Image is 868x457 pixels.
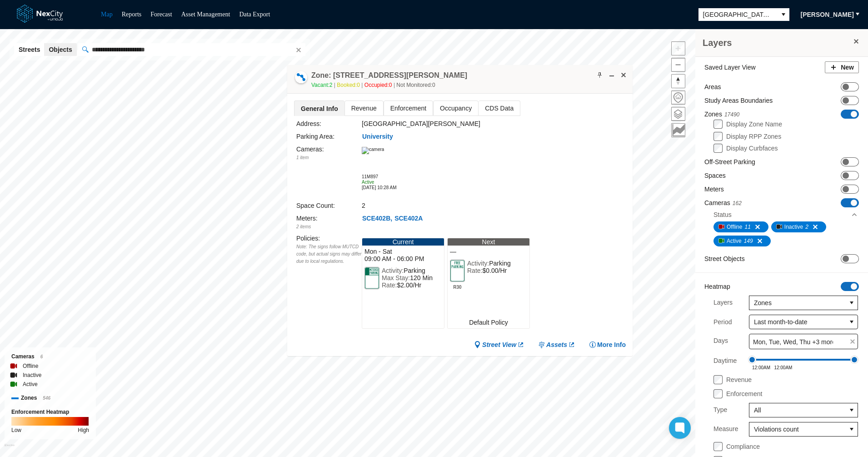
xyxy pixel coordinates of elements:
span: Street View [482,341,516,349]
span: Mon - Sat [364,248,442,255]
img: camera [362,147,384,154]
label: Spaces [704,171,726,180]
span: 11 [744,222,750,231]
button: More Info [589,341,626,349]
span: Parking [404,267,425,274]
h3: Layers [703,36,852,49]
span: 12:00AM [774,365,792,370]
span: $0.00/Hr [483,267,507,274]
label: Enforcement [726,390,762,397]
button: Zoom out [671,58,685,72]
label: Display RPP Zones [726,133,781,140]
label: Display Curbfaces [726,145,778,152]
button: New [825,61,859,73]
div: Status [713,210,732,219]
span: Zoom out [672,58,685,71]
button: SCE402A [394,214,423,223]
button: Layers management [671,107,685,121]
span: CDS Data [479,101,520,116]
div: Note: The signs follow MUTCD code, but actual signs may differ due to local regulations. [296,243,362,265]
span: 162 [733,200,742,206]
a: Map [101,11,113,18]
label: Parking Area: [296,133,334,140]
span: Activity: [382,267,404,274]
span: Max Stay: [382,274,410,281]
div: Default Policy [448,316,529,328]
span: clear [848,336,858,347]
span: Mon, Tue, Wed, Thu +3 more [753,337,836,347]
label: Off-Street Parking [704,157,755,166]
button: select [846,315,858,329]
div: [GEOGRAPHIC_DATA][PERSON_NAME] [362,119,527,129]
a: Assets [538,341,575,349]
span: All [754,406,841,415]
span: 546 [43,396,50,401]
button: Active149 [713,236,771,246]
span: Rate: [382,281,397,289]
span: Assets [546,341,567,349]
span: Violations count [754,425,841,434]
label: Inactive [23,371,41,380]
label: Areas [704,82,721,91]
label: Compliance [726,443,760,450]
div: 2 [362,201,527,211]
span: Offline [727,222,742,231]
span: Drag [850,356,858,364]
span: 09:00 AM - 06:00 PM [364,255,442,262]
label: Space Count: [296,202,335,209]
label: Revenue [726,376,752,383]
div: Next [448,238,529,246]
button: Reset bearing to north [671,74,685,88]
div: Cameras [11,352,89,362]
h4: Double-click to make header text selectable [311,70,467,80]
img: enforcement [11,417,89,426]
button: Objects [44,43,76,56]
span: Zoom in [672,42,685,55]
button: Zoom in [671,41,685,55]
div: High [78,426,89,435]
div: Status [713,208,858,221]
label: Offline [23,362,38,371]
button: select [846,296,858,310]
a: Forecast [150,11,172,18]
span: Reset bearing to north [672,75,685,88]
span: More Info [597,341,626,349]
button: University [362,132,394,141]
label: Address: [296,120,321,127]
label: Days [713,334,728,349]
span: [PERSON_NAME] [801,10,854,19]
div: Current [362,238,444,246]
div: Double-click to make header text selectable [311,70,467,90]
div: Enforcement Heatmap [11,407,89,417]
button: Key metrics [671,123,685,137]
a: Reports [122,11,142,18]
label: Measure [713,422,738,437]
span: Activity: [467,260,489,267]
span: Active [727,236,742,246]
label: Policies : [296,235,320,242]
div: Zones [11,393,89,403]
span: Occupied: 0 [364,82,397,88]
a: Asset Management [181,11,230,18]
button: select [846,422,858,436]
span: General Info [294,101,344,116]
div: Low [11,426,21,435]
label: Cameras [704,198,742,208]
span: Active [362,180,374,185]
span: Occupancy [434,101,478,116]
span: 2 [805,222,808,231]
label: Cameras : [296,146,324,153]
span: Not Monitored: 0 [397,82,435,88]
button: Home [671,90,685,105]
span: 6 [40,354,43,359]
span: SCE402B [362,214,390,223]
span: SCE402A [394,214,423,223]
span: Booked: 0 [337,82,364,88]
button: Streets [14,43,45,56]
span: Vacant: 2 [311,82,337,88]
button: Clear [293,45,302,54]
div: 2 items [296,223,362,231]
button: Offline11 [713,221,768,232]
span: Drag [748,356,756,364]
button: Inactive2 [771,221,826,232]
